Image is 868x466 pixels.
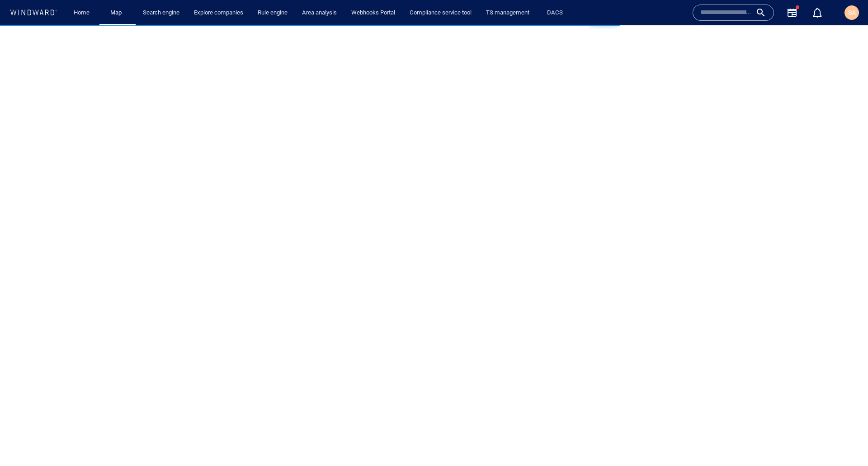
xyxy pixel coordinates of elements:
a: Area analysis [298,5,340,21]
div: Notification center [812,7,823,18]
a: TS management [482,5,533,21]
a: DACS [543,5,566,21]
a: Webhooks Portal [348,5,399,21]
button: Map [103,5,132,21]
a: Compliance service tool [406,5,475,21]
a: Map [107,5,128,21]
a: Search engine [139,5,183,21]
span: SA [848,9,856,16]
a: Rule engine [254,5,291,21]
button: Home [67,5,96,21]
a: Home [70,5,93,21]
a: Explore companies [190,5,247,21]
button: SA [843,4,861,22]
button: DACS [540,5,569,21]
